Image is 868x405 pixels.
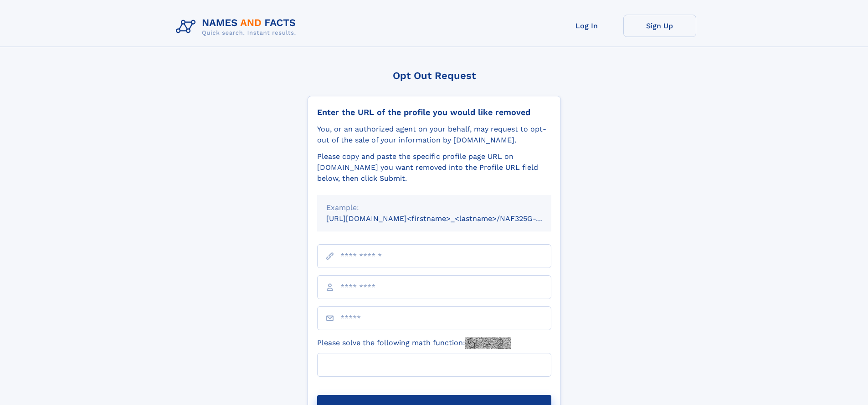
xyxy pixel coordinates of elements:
[317,337,511,349] label: Please solve the following math function:
[172,15,303,39] img: Logo Names and Facts
[623,15,696,37] a: Sign Up
[317,124,551,146] div: You, or an authorized agent on your behalf, may request to opt-out of the sale of your informatio...
[317,107,551,117] div: Enter the URL of the profile you would like removed
[326,214,569,223] small: [URL][DOMAIN_NAME]<firstname>_<lastname>/NAF325G-xxxxxxxx
[326,202,542,213] div: Example:
[317,151,551,184] div: Please copy and paste the specific profile page URL on [DOMAIN_NAME] you want removed into the Pr...
[308,70,561,81] div: Opt Out Request
[550,15,623,37] a: Log In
